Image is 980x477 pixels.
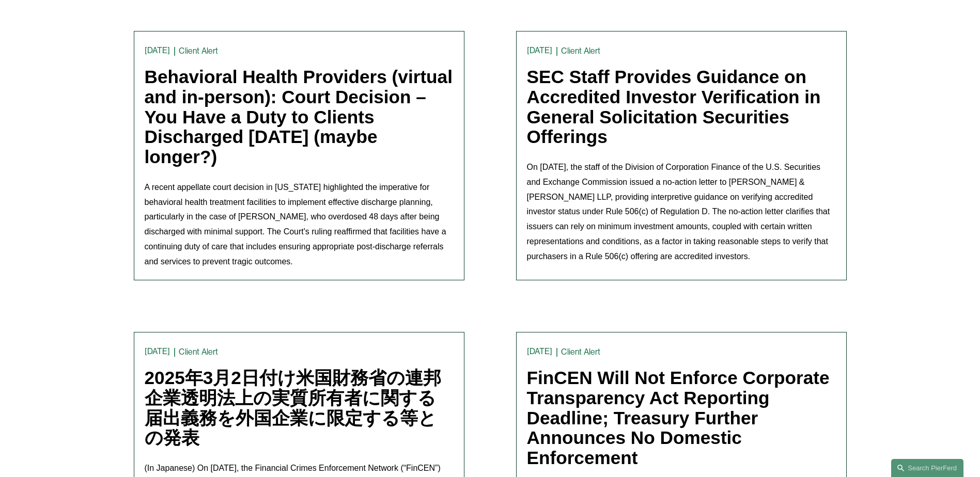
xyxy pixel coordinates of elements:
[145,347,170,356] time: [DATE]
[179,46,218,56] a: Client Alert
[527,46,553,55] time: [DATE]
[145,67,453,167] a: Behavioral Health Providers (virtual and in-person): Court Decision – You Have a Duty to Clients ...
[527,368,830,468] a: FinCEN Will Not Enforce Corporate Transparency Act Reporting Deadline; Treasury Further Announces...
[527,347,553,356] time: [DATE]
[179,347,218,357] a: Client Alert
[527,160,836,264] p: On [DATE], the staff of the Division of Corporation Finance of the U.S. Securities and Exchange C...
[145,180,454,269] p: A recent appellate court decision in [US_STATE] highlighted the imperative for behavioral health ...
[527,67,821,147] a: SEC Staff Provides Guidance on Accredited Investor Verification in General Solicitation Securitie...
[561,46,600,56] a: Client Alert
[891,459,963,477] a: Search this site
[145,368,441,448] a: 2025年3月2日付け米国財務省の連邦企業透明法上の実質所有者に関する届出義務を外国企業に限定する等との発表
[145,46,170,55] time: [DATE]
[561,347,600,357] a: Client Alert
